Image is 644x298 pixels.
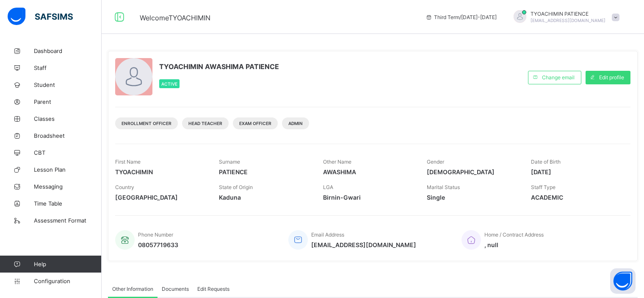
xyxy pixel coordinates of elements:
[311,231,344,238] span: Email Address
[34,98,102,105] span: Parent
[531,168,622,175] span: [DATE]
[138,241,178,248] span: 08057719633
[426,14,497,20] span: session/term information
[34,149,102,156] span: CBT
[197,286,229,292] span: Edit Requests
[138,231,173,238] span: Phone Number
[219,168,310,175] span: PATIENCE
[610,268,636,294] button: Open asap
[505,10,624,24] div: TYOACHIMINPATIENCE
[34,81,102,88] span: Student
[112,286,153,292] span: Other Information
[542,74,575,81] span: Change email
[484,231,544,238] span: Home / Contract Address
[531,194,622,201] span: ACADEMIC
[115,159,141,165] span: First Name
[599,74,624,81] span: Edit profile
[34,217,102,224] span: Assessment Format
[323,159,351,165] span: Other Name
[159,62,279,71] span: TYOACHIMIN AWASHIMA PATIENCE
[162,286,189,292] span: Documents
[34,64,102,71] span: Staff
[531,11,605,17] span: TYOACHIMIN PATIENCE
[34,115,102,122] span: Classes
[34,183,102,190] span: Messaging
[34,132,102,139] span: Broadsheet
[140,14,210,22] span: Welcome TYOACHIMIN
[484,241,544,248] span: , null
[219,184,253,190] span: State of Origin
[34,166,102,173] span: Lesson Plan
[311,241,416,248] span: [EMAIL_ADDRESS][DOMAIN_NAME]
[531,18,605,23] span: [EMAIL_ADDRESS][DOMAIN_NAME]
[323,194,414,201] span: Birnin-Gwari
[34,261,101,267] span: Help
[115,194,206,201] span: [GEOGRAPHIC_DATA]
[188,121,222,126] span: Head Teacher
[427,184,460,190] span: Marital Status
[115,168,206,175] span: TYOACHIMIN
[122,121,171,126] span: Enrollment Officer
[161,81,177,86] span: Active
[219,159,240,165] span: Surname
[219,194,310,201] span: Kaduna
[531,159,561,165] span: Date of Birth
[8,8,73,25] img: safsims
[288,121,303,126] span: Admin
[34,47,102,54] span: Dashboard
[427,168,518,175] span: [DEMOGRAPHIC_DATA]
[239,121,271,126] span: Exam Officer
[427,159,444,165] span: Gender
[323,168,414,175] span: AWASHIMA
[115,184,134,190] span: Country
[531,184,556,190] span: Staff Type
[34,200,102,207] span: Time Table
[34,278,101,284] span: Configuration
[323,184,333,190] span: LGA
[427,194,518,201] span: Single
